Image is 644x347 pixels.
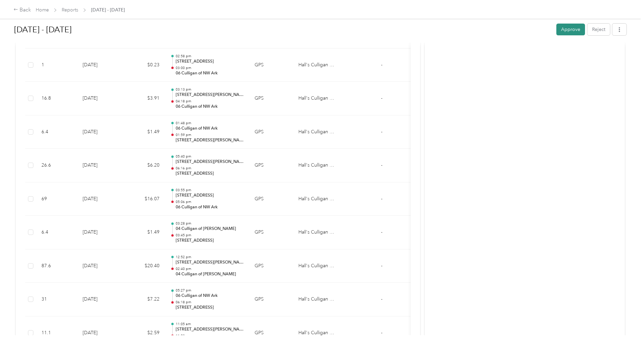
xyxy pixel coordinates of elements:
[249,149,293,182] td: GPS
[77,283,124,316] td: [DATE]
[14,22,552,38] h1: Aug 1 - 31, 2025
[124,48,165,82] td: $0.23
[176,133,244,137] p: 01:59 pm
[249,283,293,316] td: GPS
[381,263,382,269] span: -
[176,200,244,204] p: 05:06 pm
[293,283,344,316] td: Hall's Culligan Water
[587,24,610,35] button: Reject
[91,6,125,13] span: [DATE] - [DATE]
[176,221,244,226] p: 03:28 pm
[176,233,244,238] p: 03:45 pm
[124,182,165,216] td: $16.07
[293,249,344,283] td: Hall's Culligan Water
[176,326,244,333] p: [STREET_ADDRESS][PERSON_NAME]
[176,267,244,271] p: 02:40 pm
[176,300,244,305] p: 06:18 pm
[77,82,124,115] td: [DATE]
[556,24,585,35] button: Approve
[176,154,244,159] p: 05:40 pm
[381,296,382,302] span: -
[77,149,124,182] td: [DATE]
[77,115,124,149] td: [DATE]
[381,95,382,101] span: -
[176,305,244,311] p: [STREET_ADDRESS]
[293,216,344,249] td: Hall's Culligan Water
[176,334,244,338] p: 11:23 am
[249,48,293,82] td: GPS
[36,149,77,182] td: 26.6
[606,309,644,347] iframe: Everlance-gr Chat Button Frame
[77,249,124,283] td: [DATE]
[249,249,293,283] td: GPS
[36,216,77,249] td: 6.4
[124,149,165,182] td: $6.20
[36,82,77,115] td: 16.8
[381,196,382,202] span: -
[176,259,244,266] p: [STREET_ADDRESS][PERSON_NAME]
[176,59,244,65] p: [STREET_ADDRESS]
[176,293,244,299] p: 06 Culligan of NW Ark
[62,7,78,13] a: Reports
[124,115,165,149] td: $1.49
[36,115,77,149] td: 6.4
[77,216,124,249] td: [DATE]
[381,129,382,135] span: -
[176,99,244,104] p: 04:18 pm
[77,182,124,216] td: [DATE]
[176,70,244,76] p: 06 Culligan of NW Ark
[36,283,77,316] td: 31
[176,121,244,126] p: 01:48 pm
[176,193,244,199] p: [STREET_ADDRESS]
[293,115,344,149] td: Hall's Culligan Water
[36,48,77,82] td: 1
[176,238,244,244] p: [STREET_ADDRESS]
[176,126,244,132] p: 06 Culligan of NW Ark
[176,288,244,293] p: 05:27 pm
[381,330,382,336] span: -
[293,48,344,82] td: Hall's Culligan Water
[176,322,244,326] p: 11:05 am
[176,166,244,171] p: 06:16 pm
[124,249,165,283] td: $20.40
[176,255,244,259] p: 12:52 pm
[176,66,244,70] p: 03:00 pm
[36,182,77,216] td: 69
[124,82,165,115] td: $3.91
[293,149,344,182] td: Hall's Culligan Water
[176,137,244,143] p: [STREET_ADDRESS][PERSON_NAME]
[381,229,382,235] span: -
[176,92,244,98] p: [STREET_ADDRESS][PERSON_NAME]
[176,104,244,110] p: 06 Culligan of NW Ark
[176,271,244,277] p: 04 Culligan of [PERSON_NAME]
[36,7,49,13] a: Home
[13,6,31,14] div: Back
[176,171,244,177] p: [STREET_ADDRESS]
[249,82,293,115] td: GPS
[77,48,124,82] td: [DATE]
[176,204,244,210] p: 06 Culligan of NW Ark
[249,182,293,216] td: GPS
[124,216,165,249] td: $1.49
[176,54,244,59] p: 02:58 pm
[293,182,344,216] td: Hall's Culligan Water
[124,283,165,316] td: $7.22
[249,115,293,149] td: GPS
[249,216,293,249] td: GPS
[176,87,244,92] p: 03:13 pm
[176,226,244,232] p: 04 Culligan of [PERSON_NAME]
[293,82,344,115] td: Hall's Culligan Water
[381,162,382,168] span: -
[381,62,382,68] span: -
[36,249,77,283] td: 87.6
[176,188,244,193] p: 03:55 pm
[176,159,244,165] p: [STREET_ADDRESS][PERSON_NAME]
